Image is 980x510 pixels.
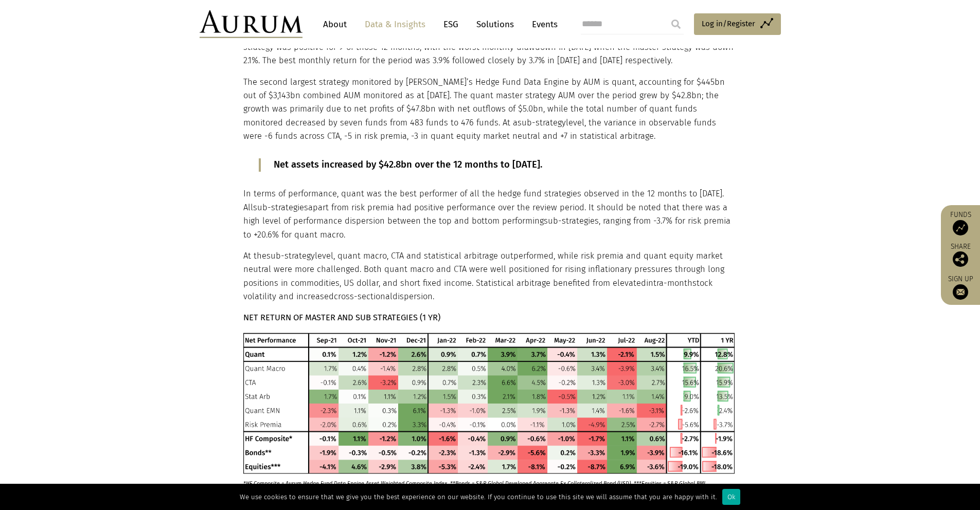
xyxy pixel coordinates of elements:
span: sub-strategy [266,251,315,261]
p: The second largest strategy monitored by [PERSON_NAME]’s Hedge Fund Data Engine by AUM is quant, ... [243,76,735,143]
a: Sign up [946,275,975,300]
span: intra-month [646,278,692,288]
p: In terms of performance, quant was the best performer of all the hedge fund strategies observed i... [243,187,735,242]
img: Share this post [953,251,968,267]
p: Net assets increased by $42.8bn over the 12 months to [DATE]. [274,158,706,172]
div: Ok [722,489,740,505]
strong: NET RETURN OF MASTER AND SUB STRATEGIES (1 YR) [243,313,440,322]
a: About [318,15,352,34]
a: Data & Insights [360,15,431,34]
a: Log in/Register [694,13,781,35]
p: *HF Composite = Aurum Hedge Fund Data Engine Asset Weighted Composite Index. **Bonds = S&P Global... [243,474,710,488]
a: Funds [946,210,975,235]
img: Aurum [200,10,302,38]
span: cross-sectional [334,292,393,301]
span: Log in/Register [702,17,755,30]
span: sub-strategy [518,118,566,128]
input: Submit [666,14,686,34]
a: Events [527,15,558,34]
p: At the level, quant macro, CTA and statistical arbitrage outperformed, while risk premia and quan... [243,249,735,304]
div: Share [946,243,975,267]
img: Access Funds [953,220,968,235]
img: Sign up to our newsletter [953,284,968,300]
span: sub-strategies [544,216,599,226]
span: sub-strategies [253,203,308,212]
a: ESG [438,15,464,34]
a: Solutions [471,15,519,34]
